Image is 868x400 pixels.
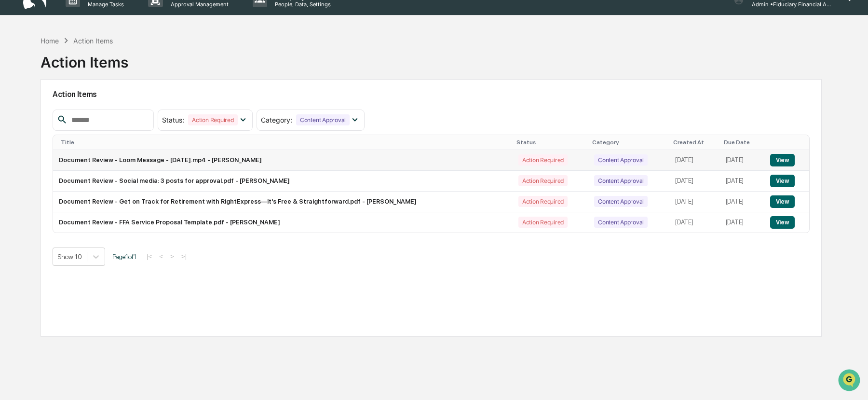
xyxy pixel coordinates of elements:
[178,252,190,261] button: >|
[41,46,128,71] div: Action Items
[53,90,810,99] h2: Action Items
[518,154,568,166] div: Action Required
[10,140,17,148] div: 🔎
[6,117,66,135] a: 🖐️Preclearance
[669,150,719,171] td: [DATE]
[188,114,237,125] div: Action Required
[53,212,513,233] td: Document Review - FFA Service Proposal Template.pdf - [PERSON_NAME]
[167,252,177,261] button: >
[770,156,795,164] a: View
[720,171,764,192] td: [DATE]
[518,196,568,207] div: Action Required
[592,139,665,146] div: Category
[112,253,136,261] span: Page 1 of 1
[19,121,62,131] span: Preclearance
[594,175,648,186] div: Content Approval
[163,1,233,8] p: Approval Management
[19,139,61,149] span: Data Lookup
[724,139,760,146] div: Due Date
[41,37,59,45] div: Home
[156,252,166,261] button: <
[144,252,155,261] button: |<
[33,73,158,83] div: Start new chat
[744,1,834,8] p: Admin • Fiduciary Financial Advisors
[594,196,648,207] div: Content Approval
[669,212,719,233] td: [DATE]
[73,37,113,45] div: Action Items
[10,122,17,130] div: 🖐️
[720,212,764,233] td: [DATE]
[296,114,350,125] div: Content Approval
[33,83,122,91] div: We're available if you need us!
[669,192,719,212] td: [DATE]
[96,163,117,170] span: Pylon
[518,175,568,186] div: Action Required
[594,154,648,166] div: Content Approval
[10,20,176,35] p: How can we help?
[164,76,176,88] button: Start new chat
[770,154,795,166] button: View
[66,117,123,135] a: 🗄️Attestations
[61,139,509,146] div: Title
[770,216,795,229] button: View
[6,136,65,153] a: 🔎Data Lookup
[80,1,129,8] p: Manage Tasks
[70,122,78,130] div: 🗄️
[10,73,27,91] img: 1746055101610-c473b297-6a78-478c-a979-82029cc54cd1
[267,1,336,8] p: People, Data, Settings
[669,171,719,192] td: [DATE]
[770,195,795,208] button: View
[53,171,513,192] td: Document Review - Social media: 3 posts for approval.pdf - [PERSON_NAME]
[720,192,764,212] td: [DATE]
[770,198,795,205] a: View
[53,192,513,212] td: Document Review - Get on Track for Retirement with RightExpress—It's Free & Straightforward.pdf -...
[261,116,292,124] span: Category :
[162,116,184,124] span: Status :
[80,121,120,131] span: Attestations
[770,177,795,184] a: View
[673,139,716,146] div: Created At
[53,150,513,171] td: Document Review - Loom Message - [DATE].mp4 - [PERSON_NAME]
[516,139,584,146] div: Status
[770,175,795,187] button: View
[518,217,568,228] div: Action Required
[594,217,648,228] div: Content Approval
[720,150,764,171] td: [DATE]
[837,368,863,394] iframe: Open customer support
[68,163,117,170] a: Powered byPylon
[770,219,795,226] a: View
